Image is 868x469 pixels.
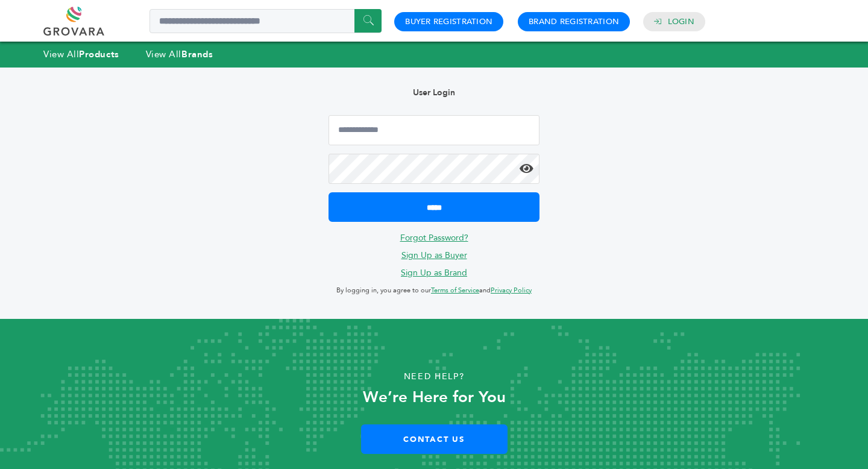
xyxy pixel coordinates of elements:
[329,115,539,145] input: Email Address
[401,250,467,261] a: Sign Up as Buyer
[431,286,479,295] a: Terms of Service
[361,424,508,454] a: Contact Us
[491,286,532,295] a: Privacy Policy
[329,154,539,184] input: Password
[329,283,539,298] p: By logging in, you agree to our and
[181,48,213,60] strong: Brands
[529,16,619,27] a: Brand Registration
[413,87,455,98] b: User Login
[43,368,825,386] p: Need Help?
[79,48,119,60] strong: Products
[405,16,492,27] a: Buyer Registration
[146,48,213,60] a: View AllBrands
[401,267,467,279] a: Sign Up as Brand
[149,9,382,33] input: Search a product or brand...
[363,386,506,408] strong: We’re Here for You
[668,16,694,27] a: Login
[400,232,468,244] a: Forgot Password?
[43,48,119,60] a: View AllProducts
